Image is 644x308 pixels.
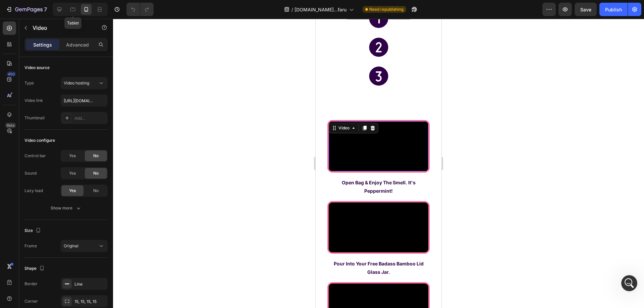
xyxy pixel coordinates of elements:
[74,281,106,287] div: Line
[61,240,108,252] button: Original
[6,71,16,77] div: 450
[93,170,99,176] span: No
[3,3,50,16] button: 7
[69,188,76,194] span: Yes
[294,6,346,13] span: [DOMAIN_NAME]...faru
[33,24,90,32] p: Video
[580,7,591,12] span: Save
[24,98,43,104] div: Video link
[369,6,404,12] span: Need republishing
[69,170,76,176] span: Yes
[61,77,108,89] button: Video hosting
[24,137,55,143] div: Video configure
[93,153,99,159] span: No
[24,298,38,304] div: Corner
[621,275,637,291] iframe: Intercom live chat
[24,153,46,159] div: Control bar
[69,153,76,159] span: Yes
[316,19,441,308] iframe: To enrich screen reader interactions, please activate Accessibility in Grammarly extension settings
[33,41,52,48] p: Settings
[599,3,628,16] button: Publish
[24,264,46,273] div: Shape
[575,3,597,16] button: Save
[24,281,38,287] div: Border
[24,243,37,249] div: Frame
[64,80,89,85] span: Video hosting
[605,6,622,13] div: Publish
[24,188,43,194] div: Lazy load
[44,5,47,13] p: 7
[66,41,89,48] p: Advanced
[93,188,99,194] span: No
[74,115,106,121] div: Add...
[61,95,108,107] input: Insert video url here
[24,65,50,71] div: Video source
[24,80,34,86] div: Type
[74,299,106,305] div: 15, 15, 15, 15
[5,123,16,128] div: Beta
[291,6,293,13] span: /
[24,115,45,121] div: Thumbnail
[64,243,78,248] span: Original
[24,170,37,176] div: Sound
[51,205,82,211] div: Show more
[24,202,108,214] button: Show more
[126,3,154,16] div: Undo/Redo
[24,226,42,235] div: Size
